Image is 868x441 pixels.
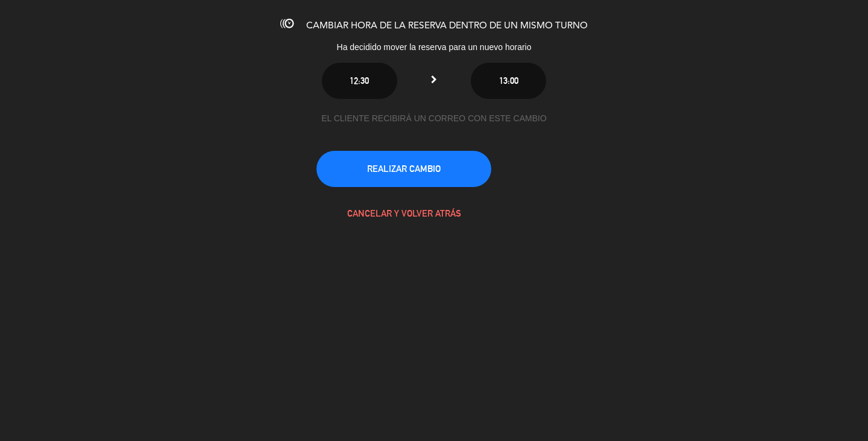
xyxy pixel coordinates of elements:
[316,151,491,187] button: REALIZAR CAMBIO
[499,75,518,86] span: 13:00
[235,40,633,54] div: Ha decidido mover la reserva para un nuevo horario
[316,195,491,232] button: CANCELAR Y VOLVER ATRÁS
[316,112,552,125] div: EL CLIENTE RECIBIRÁ UN CORREO CON ESTE CAMBIO
[322,63,397,99] button: 12:30
[471,63,546,99] button: 13:00
[306,21,588,31] span: CAMBIAR HORA DE LA RESERVA DENTRO DE UN MISMO TURNO
[350,75,369,86] span: 12:30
